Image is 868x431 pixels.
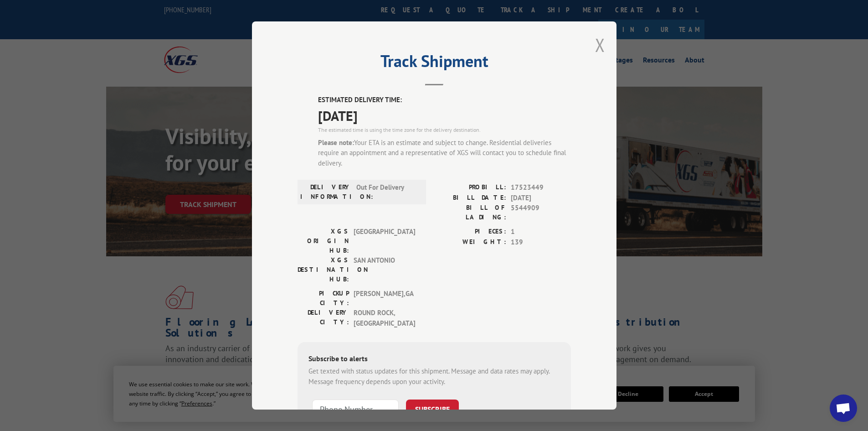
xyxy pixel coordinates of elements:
[511,227,571,237] span: 1
[318,105,571,126] span: [DATE]
[300,182,352,202] label: DELIVERY INFORMATION:
[434,227,506,237] label: PIECES:
[511,237,571,248] span: 139
[308,366,560,387] div: Get texted with status updates for this shipment. Message and data rates may apply. Message frequ...
[354,255,415,284] span: SAN ANTONIO
[406,400,459,419] button: SUBSCRIBE
[318,138,571,169] div: Your ETA is an estimate and subject to change. Residential deliveries require an appointment and ...
[511,203,571,222] span: 5544909
[354,289,415,308] span: [PERSON_NAME] , GA
[356,182,418,202] span: Out For Delivery
[830,395,857,422] div: Open chat
[298,255,349,284] label: XGS DESTINATION HUB:
[298,289,349,308] label: PICKUP CITY:
[308,353,560,366] div: Subscribe to alerts
[298,308,349,328] label: DELIVERY CITY:
[354,227,415,255] span: [GEOGRAPHIC_DATA]
[511,182,571,193] span: 17523449
[434,203,506,222] label: BILL OF LADING:
[298,55,571,72] h2: Track Shipment
[595,33,605,57] button: Close modal
[318,126,571,134] div: The estimated time is using the time zone for the delivery destination.
[434,193,506,203] label: BILL DATE:
[298,227,349,255] label: XGS ORIGIN HUB:
[354,308,415,328] span: ROUND ROCK , [GEOGRAPHIC_DATA]
[511,193,571,203] span: [DATE]
[434,182,506,193] label: PROBILL:
[312,400,399,419] input: Phone Number
[318,95,571,105] label: ESTIMATED DELIVERY TIME:
[434,237,506,248] label: WEIGHT:
[318,138,354,147] strong: Please note:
